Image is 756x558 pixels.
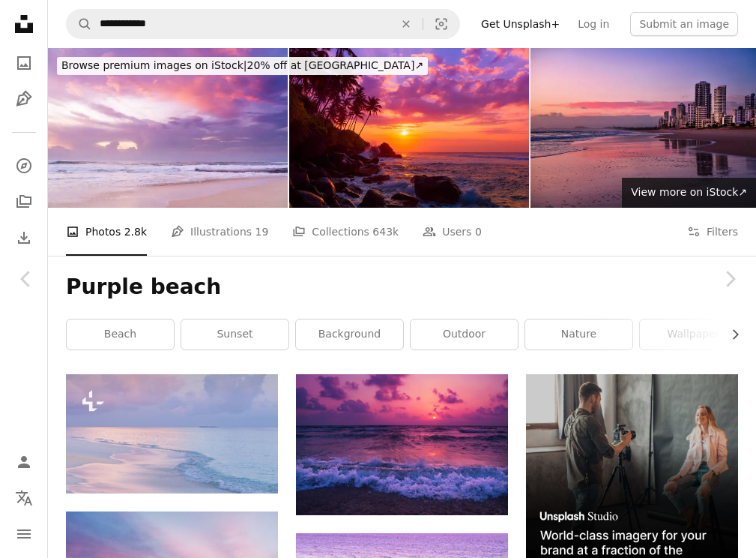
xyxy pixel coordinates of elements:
[66,274,738,301] h1: Purple beach
[411,319,518,349] a: outdoor
[48,48,288,208] img: Dramatic sunset on the beach.
[67,319,174,349] a: beach
[569,12,618,36] a: Log in
[622,178,756,208] a: View more on iStock↗
[631,186,747,198] span: View more on iStock ↗
[423,208,482,256] a: Users 0
[61,59,247,71] span: Browse premium images on iStock |
[640,319,747,349] a: wallpaper
[525,319,632,349] a: nature
[292,208,399,256] a: Collections 643k
[66,9,460,39] form: Find visuals sitewide
[67,10,92,38] button: Search Unsplash
[9,447,39,477] a: Log in / Sign up
[9,187,39,217] a: Collections
[630,12,738,36] button: Submit an image
[66,374,278,493] img: a view of a beach with waves coming in to shore
[372,223,399,240] span: 643k
[9,84,39,114] a: Illustrations
[255,223,269,240] span: 19
[475,223,482,240] span: 0
[9,151,39,181] a: Explore
[296,438,508,451] a: seashore
[390,10,423,38] button: Clear
[289,48,529,208] img: Sunset on beach
[296,374,508,515] img: seashore
[9,48,39,78] a: Photos
[9,483,39,513] button: Language
[423,10,459,38] button: Visual search
[472,12,569,36] a: Get Unsplash+
[48,48,437,84] a: Browse premium images on iStock|20% off at [GEOGRAPHIC_DATA]↗
[296,319,403,349] a: background
[181,319,288,349] a: sunset
[687,208,738,256] button: Filters
[171,208,268,256] a: Illustrations 19
[61,59,423,71] span: 20% off at [GEOGRAPHIC_DATA] ↗
[9,519,39,549] button: Menu
[66,427,278,440] a: a view of a beach with waves coming in to shore
[704,207,756,351] a: Next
